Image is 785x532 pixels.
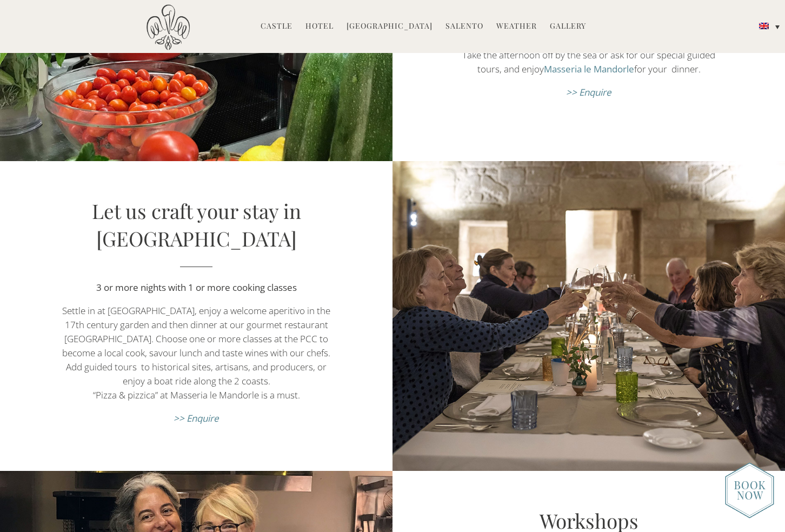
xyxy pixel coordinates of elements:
a: Weather [496,21,537,33]
a: Gallery [550,21,586,33]
img: English [759,23,769,29]
strong: 3 or more nights with 1 or more cooking classes [96,281,297,294]
a: >> Enquire [174,412,219,424]
a: Hotel [305,21,334,33]
a: Let us craft your stay in [GEOGRAPHIC_DATA] [92,197,301,252]
a: Castle [261,21,292,33]
a: Salento [445,21,483,33]
a: >> Enquire [566,86,611,98]
img: new-booknow.png [725,462,774,518]
img: Castello di Ugento [147,4,190,50]
p: Settle in at [GEOGRAPHIC_DATA], enjoy a welcome aperitivo in the 17th century garden and then din... [59,304,334,402]
a: [GEOGRAPHIC_DATA] [347,21,433,33]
